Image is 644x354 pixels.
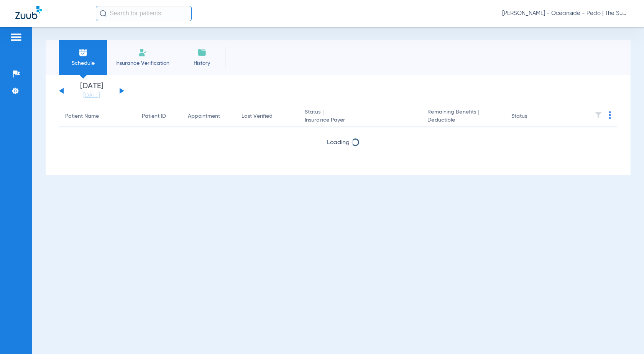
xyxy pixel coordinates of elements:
[188,112,220,120] div: Appointment
[305,116,415,124] span: Insurance Payer
[299,106,421,127] th: Status |
[427,116,499,124] span: Deductible
[65,112,130,120] div: Patient Name
[79,48,88,57] img: Schedule
[65,112,99,120] div: Patient Name
[502,10,629,17] span: [PERSON_NAME] - Oceanside - Pedo | The Super Dentists
[188,112,229,120] div: Appointment
[421,106,505,127] th: Remaining Benefits |
[69,82,115,99] li: [DATE]
[138,48,147,57] img: Manual Insurance Verification
[609,111,611,119] img: group-dot-blue.svg
[505,106,557,127] th: Status
[69,92,115,99] a: [DATE]
[242,112,292,120] div: Last Verified
[142,112,166,120] div: Patient ID
[184,59,220,67] span: History
[197,48,207,57] img: History
[595,111,602,119] img: filter.svg
[10,33,22,42] img: hamburger-icon
[242,112,273,120] div: Last Verified
[327,140,350,146] span: Loading
[15,6,42,19] img: Zuub Logo
[100,10,107,17] img: Search Icon
[113,59,172,67] span: Insurance Verification
[142,112,176,120] div: Patient ID
[96,6,192,21] input: Search for patients
[65,59,101,67] span: Schedule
